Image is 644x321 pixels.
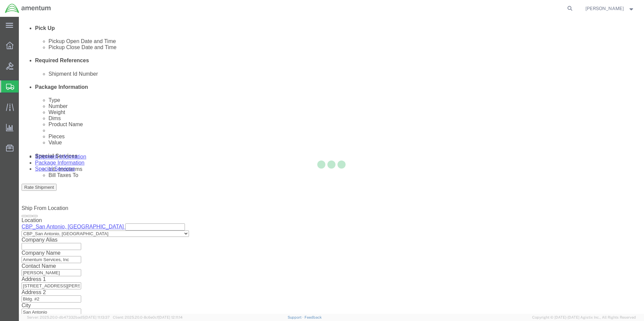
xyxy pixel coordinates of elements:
span: Client: 2025.20.0-8c6e0cf [113,315,183,319]
span: Bridget Agyemang [585,5,624,12]
span: [DATE] 12:11:14 [158,315,183,319]
span: Copyright © [DATE]-[DATE] Agistix Inc., All Rights Reserved [532,315,636,320]
button: [PERSON_NAME] [585,4,635,12]
img: logo [5,3,51,13]
a: Feedback [304,315,322,319]
span: [DATE] 11:13:37 [85,315,110,319]
a: Support [288,315,304,319]
span: Server: 2025.20.0-db47332bad5 [27,315,110,319]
